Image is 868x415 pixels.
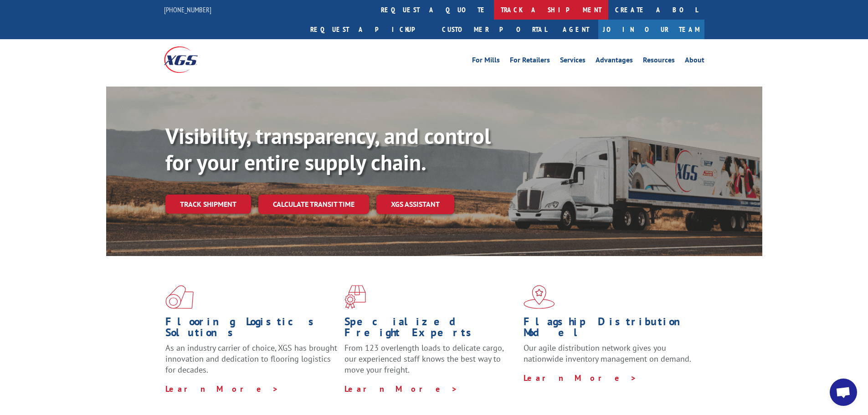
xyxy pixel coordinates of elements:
b: Visibility, transparency, and control for your entire supply chain. [165,122,491,176]
a: Customer Portal [435,20,554,39]
a: About [685,56,704,67]
a: [PHONE_NUMBER] [164,5,211,14]
a: Services [560,56,586,67]
a: Agent [554,20,598,39]
a: Track shipment [165,195,251,214]
a: Calculate transit time [258,195,369,214]
p: From 123 overlength loads to delicate cargo, our experienced staff knows the best way to move you... [344,343,517,383]
a: XGS ASSISTANT [376,195,454,214]
img: xgs-icon-focused-on-flooring-red [344,285,366,309]
h1: Flooring Logistics Solutions [165,316,338,343]
span: Our agile distribution network gives you nationwide inventory management on demand. [524,343,691,364]
a: Request a pickup [303,20,435,39]
a: For Retailers [510,56,550,67]
a: Learn More > [344,384,458,394]
a: Resources [643,56,675,67]
a: Learn More > [524,373,637,383]
a: Open chat [830,379,857,406]
a: Advantages [596,56,633,67]
img: xgs-icon-total-supply-chain-intelligence-red [165,285,194,309]
a: Join Our Team [598,20,704,39]
a: For Mills [472,56,500,67]
img: xgs-icon-flagship-distribution-model-red [524,285,555,309]
a: Learn More > [165,384,279,394]
span: As an industry carrier of choice, XGS has brought innovation and dedication to flooring logistics... [165,343,337,375]
h1: Specialized Freight Experts [344,316,517,343]
h1: Flagship Distribution Model [524,316,696,343]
